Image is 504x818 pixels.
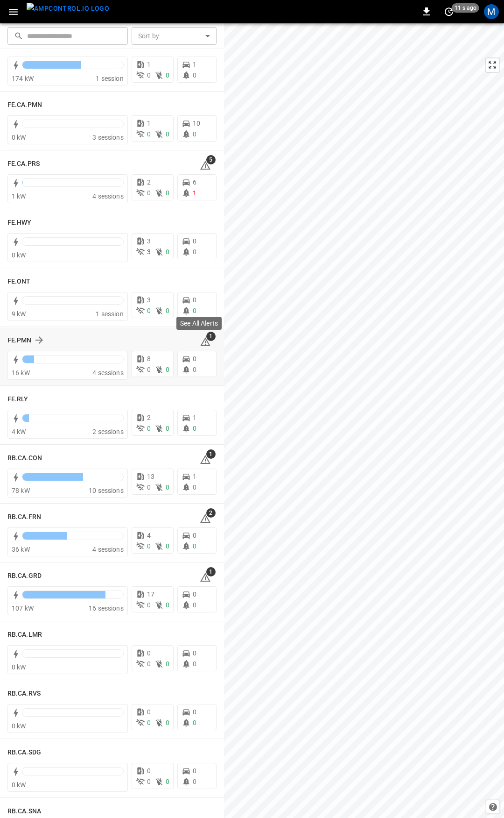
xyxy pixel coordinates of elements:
img: ampcontrol.io logo [27,3,109,14]
h6: FE.HWY [7,218,32,228]
span: 0 [193,248,196,256]
span: 0 [193,484,196,491]
span: 0 [193,355,196,363]
span: 0 [166,366,169,373]
span: 36 kW [12,546,30,553]
span: 0 kW [12,722,26,730]
span: 1 [147,61,151,68]
span: 0 [166,778,169,785]
span: 0 [166,719,169,726]
span: 10 [193,120,200,127]
span: 1 kW [12,192,26,200]
span: 9 kW [12,310,26,318]
span: 3 [147,248,151,256]
span: 107 kW [12,605,34,612]
span: 0 [193,767,196,775]
span: 1 [193,473,196,480]
span: 1 [206,567,216,576]
span: 0 [147,189,151,197]
span: 0 [147,71,151,79]
span: 0 [166,248,169,256]
span: 0 kW [12,781,26,789]
span: 1 [147,120,151,127]
span: 0 kW [12,134,26,141]
span: 13 [147,473,154,480]
span: 0 [193,660,196,668]
span: 0 [147,778,151,785]
span: 0 [193,590,196,598]
span: 2 [147,178,151,186]
span: 0 [147,601,151,609]
span: 0 [193,649,196,657]
span: 174 kW [12,75,34,82]
h6: FE.CA.PMN [7,100,42,110]
span: 0 [193,296,196,304]
span: 16 kW [12,369,30,377]
span: 1 [193,189,196,197]
span: 0 [193,130,196,138]
h6: RB.CA.SDG [7,747,41,758]
p: See All Alerts [180,319,218,328]
span: 3 [147,296,151,304]
span: 0 [166,425,169,432]
span: 0 [147,649,151,657]
h6: FE.CA.PRS [7,159,40,169]
h6: FE.ONT [7,277,31,287]
span: 0 [147,708,151,716]
span: 0 [147,130,151,138]
span: 0 [193,719,196,726]
span: 0 [166,601,169,609]
h6: RB.CA.FRN [7,512,41,522]
span: 6 [193,178,196,186]
span: 0 kW [12,251,26,259]
span: 0 [193,532,196,539]
span: 0 [193,366,196,373]
span: 4 sessions [92,369,124,377]
span: 1 session [96,310,123,318]
span: 0 [147,660,151,668]
div: profile-icon [484,4,499,19]
span: 0 [193,425,196,432]
span: 0 [147,425,151,432]
h6: RB.CA.CON [7,453,42,463]
span: 0 [193,71,196,79]
span: 78 kW [12,487,30,494]
span: 3 [147,237,151,245]
span: 0 [147,542,151,550]
span: 10 sessions [89,487,124,494]
h6: FE.RLY [7,394,28,405]
span: 0 [166,307,169,314]
button: set refresh interval [441,4,456,19]
span: 0 [147,366,151,373]
span: 1 [193,414,196,421]
h6: RB.CA.SNA [7,806,41,817]
span: 0 [166,484,169,491]
span: 0 [193,542,196,550]
span: 0 [166,130,169,138]
span: 1 [193,61,196,68]
span: 0 [147,307,151,314]
span: 0 [193,601,196,609]
span: 0 [193,237,196,245]
span: 0 [193,307,196,314]
span: 4 sessions [92,192,124,200]
span: 8 [147,355,151,363]
span: 0 [147,767,151,775]
span: 1 [206,332,216,341]
span: 2 [147,414,151,421]
h6: RB.CA.GRD [7,571,42,581]
span: 0 [166,542,169,550]
span: 0 [166,660,169,668]
span: 2 sessions [92,428,124,435]
span: 16 sessions [89,605,124,612]
span: 4 sessions [92,546,124,553]
span: 1 session [96,75,123,82]
h6: FE.PMN [7,335,32,346]
span: 4 [147,532,151,539]
span: 0 [166,71,169,79]
span: 5 [206,155,216,164]
span: 0 [147,484,151,491]
span: 0 [193,708,196,716]
h6: RB.CA.RVS [7,689,41,699]
span: 3 sessions [92,134,124,141]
